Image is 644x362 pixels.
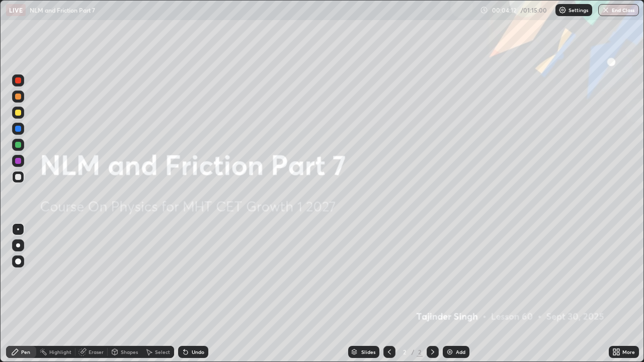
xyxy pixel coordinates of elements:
div: Eraser [89,349,104,354]
div: Shapes [121,349,138,354]
div: / [412,349,415,355]
div: 2 [399,349,410,355]
div: Slides [361,349,375,354]
div: Select [155,349,170,354]
div: Undo [192,349,204,354]
div: More [622,349,635,354]
p: LIVE [9,6,23,14]
img: end-class-cross [602,6,610,14]
p: Settings [569,8,588,13]
img: class-settings-icons [558,6,567,14]
div: Add [456,349,465,354]
div: Highlight [49,349,71,354]
img: add-slide-button [446,348,454,356]
button: End Class [598,4,639,16]
p: NLM and Friction Part 7 [30,6,95,14]
div: Pen [21,349,30,354]
div: 2 [417,347,423,356]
